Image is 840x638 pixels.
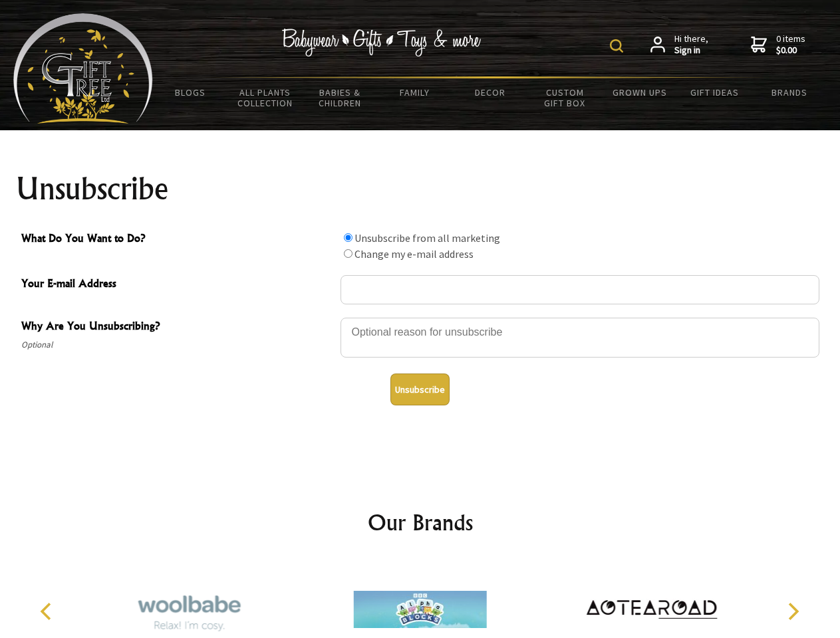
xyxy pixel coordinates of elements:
[153,78,228,106] a: BLOGS
[354,247,474,261] label: Change my e-mail address
[776,33,805,56] span: 0 items
[751,33,805,56] a: 0 items$0.00
[27,506,814,538] h2: Our Brands
[21,275,334,294] span: Your E-mail Address
[452,78,527,106] a: Decor
[344,249,352,258] input: What Do You Want to Do?
[228,78,303,117] a: All Plants Collection
[344,233,352,242] input: What Do You Want to Do?
[527,78,603,117] a: Custom Gift Box
[674,45,708,56] strong: Sign in
[16,173,825,205] h1: Unsubscribe
[610,39,623,53] img: product search
[33,597,63,626] button: Previous
[778,597,807,626] button: Next
[752,78,827,106] a: Brands
[341,318,819,358] textarea: Why Are You Unsubscribing?
[677,78,752,106] a: Gift Ideas
[303,78,378,117] a: Babies & Children
[776,45,805,56] strong: $0.00
[13,13,153,124] img: Babyware - Gifts - Toys and more...
[21,230,334,249] span: What Do You Want to Do?
[378,78,453,106] a: Family
[282,29,482,56] img: Babywear - Gifts - Toys & more
[602,78,677,106] a: Grown Ups
[354,231,500,245] label: Unsubscribe from all marketing
[21,318,334,337] span: Why Are You Unsubscribing?
[674,33,708,56] span: Hi there,
[341,275,819,304] input: Your E-mail Address
[650,33,708,56] a: Hi there,Sign in
[390,373,450,405] button: Unsubscribe
[21,337,334,353] span: Optional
